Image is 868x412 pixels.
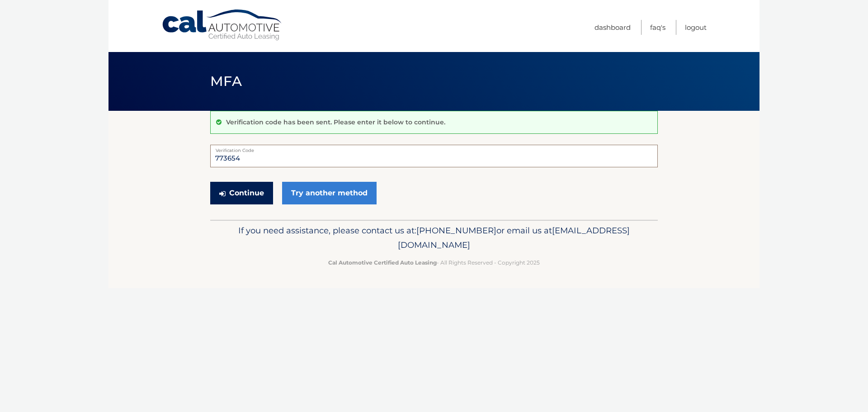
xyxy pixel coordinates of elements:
[210,145,658,152] label: Verification Code
[594,20,631,35] a: Dashboard
[216,258,652,267] p: - All Rights Reserved - Copyright 2025
[282,182,377,204] a: Try another method
[210,182,273,204] button: Continue
[416,225,496,236] span: [PHONE_NUMBER]
[398,225,630,250] span: [EMAIL_ADDRESS][DOMAIN_NAME]
[210,145,658,167] input: Verification Code
[216,223,652,252] p: If you need assistance, please contact us at: or email us at
[210,73,242,90] span: MFA
[328,259,437,266] strong: Cal Automotive Certified Auto Leasing
[161,9,283,41] a: Cal Automotive
[226,118,445,126] p: Verification code has been sent. Please enter it below to continue.
[685,20,707,35] a: Logout
[650,20,665,35] a: FAQ's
